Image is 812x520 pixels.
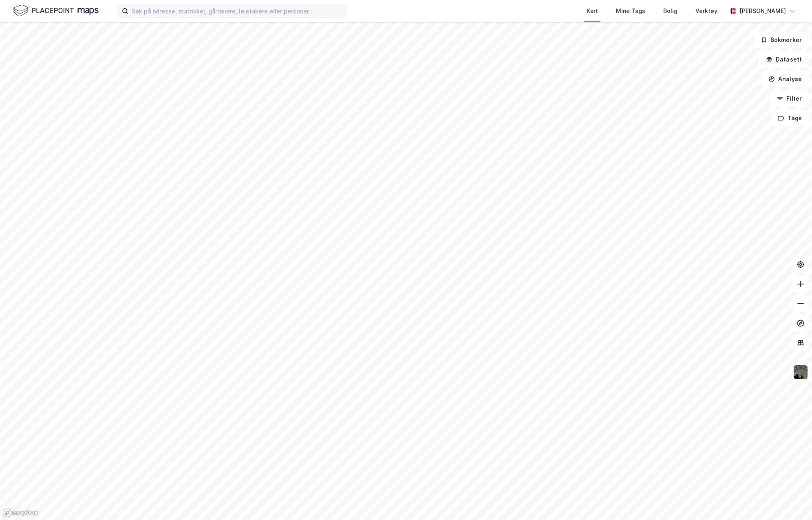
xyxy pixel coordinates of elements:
[695,6,717,16] div: Verktøy
[128,5,346,17] input: Søk på adresse, matrikkel, gårdeiere, leietakere eller personer
[739,6,786,16] div: [PERSON_NAME]
[771,481,812,520] div: Kontrollprogram for chat
[616,6,645,16] div: Mine Tags
[587,6,598,16] div: Kart
[771,481,812,520] iframe: Chat Widget
[13,4,99,18] img: logo.f888ab2527a4732fd821a326f86c7f29.svg
[663,6,677,16] div: Bolig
